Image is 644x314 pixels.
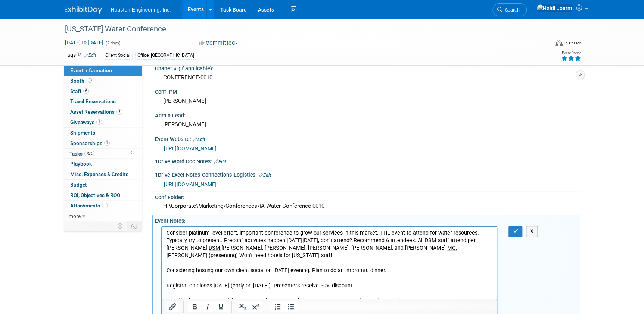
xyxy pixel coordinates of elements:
span: 75% [84,151,94,156]
td: Toggle Event Tabs [127,221,142,231]
span: Shipments [70,130,95,136]
a: Edit [84,53,96,58]
a: Event Information [64,65,142,76]
span: (2 days) [105,41,121,46]
button: Italic [201,301,214,312]
img: ExhibitDay [65,6,102,14]
div: Client Social [103,52,133,59]
span: Booth [70,78,93,84]
div: 1Drive Word Doc Notes: [155,156,580,166]
div: Event Website: [155,133,580,143]
div: Admin Lead: [155,110,580,119]
div: Event Format [505,39,582,50]
span: Playbook [70,161,92,167]
span: Asset Reservations [70,109,122,115]
a: Tasks75% [64,149,142,159]
a: [URL][DOMAIN_NAME] [164,145,217,151]
button: Numbered list [271,301,284,312]
td: Tags [65,51,96,60]
span: Budget [70,182,87,188]
img: Heidi Joarnt [536,4,573,12]
a: Edit [214,159,226,164]
a: Budget [64,180,142,190]
span: [DATE] [DATE] [65,39,104,46]
span: ROI, Objectives & ROO [70,192,120,198]
div: Office: [GEOGRAPHIC_DATA] [135,52,196,59]
a: Search [492,3,527,16]
button: Insert/edit link [166,301,179,312]
div: [PERSON_NAME] [161,95,574,107]
a: ROI, Objectives & ROO [64,190,142,200]
span: Sponsorships [70,140,110,146]
a: Edit [259,173,271,178]
div: Event Rating [561,51,581,55]
div: Event Notes: [155,215,580,225]
div: In-Person [564,40,581,46]
span: Travel Reservations [70,98,116,104]
span: Giveaways [70,119,102,125]
button: Bullet list [284,301,297,312]
div: Conf. PM: [155,86,580,96]
div: CONFERENCE-0010 [161,72,574,83]
span: Search [503,7,520,13]
span: 1 [96,119,102,125]
span: to [81,40,88,46]
a: Attachments1 [64,201,142,211]
div: [PERSON_NAME] [161,119,574,130]
button: Subscript [236,301,249,312]
td: Personalize Event Tab Strip [114,221,127,231]
a: more [64,211,142,221]
a: Shipments [64,128,142,138]
img: Format-Inperson.png [555,40,563,46]
div: 1Drive Excel Notes-Connections-Logistics: [155,169,580,179]
a: Staff6 [64,86,142,96]
button: Committed [196,39,241,47]
a: Giveaways1 [64,117,142,127]
span: Houston Engineering, Inc. [111,7,171,13]
span: Tasks [69,151,94,157]
span: Staff [70,88,89,94]
span: 3 [116,109,122,115]
button: Superscript [249,301,262,312]
button: Bold [188,301,201,312]
span: 6 [83,88,89,94]
a: [URL][DOMAIN_NAME] [164,181,217,187]
button: X [526,226,538,237]
span: Event Information [70,67,112,73]
button: Underline [214,301,227,312]
a: Misc. Expenses & Credits [64,169,142,179]
div: Conf Folder: [155,192,580,201]
a: Booth [64,76,142,86]
a: Sponsorships1 [64,138,142,148]
span: 1 [104,140,110,146]
a: Edit [193,137,205,142]
a: Travel Reservations [64,96,142,107]
span: 1 [102,203,108,208]
div: [US_STATE] Water Conference [62,22,538,36]
span: Booth not reserved yet [86,78,93,83]
div: H:\Corporate\Marketing\Conferences\IA Water Conference-0010 [161,200,574,212]
span: Attachments [70,203,108,209]
a: Playbook [64,159,142,169]
span: Misc. Expenses & Credits [70,171,128,177]
div: Unanet # (if applicable): [155,63,580,72]
a: Asset Reservations3 [64,107,142,117]
span: more [69,213,81,219]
